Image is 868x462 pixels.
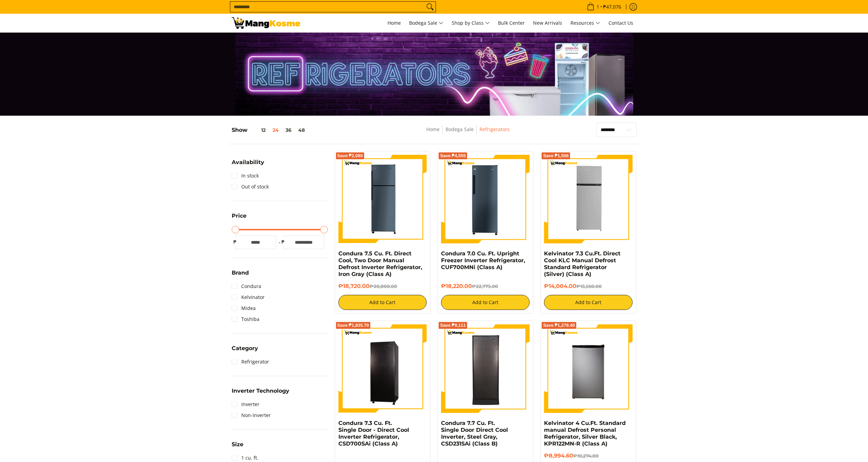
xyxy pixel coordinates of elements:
a: Kelvinator 7.3 Cu.Ft. Direct Cool KLC Manual Defrost Standard Refrigerator (Silver) (Class A) [544,250,621,277]
a: Condura 7.5 Cu. Ft. Direct Cool, Two Door Manual Defrost Inverter Refrigerator, Iron Gray (Class A) [338,250,422,277]
span: Size [232,442,243,447]
span: Save ₱1,835.70 [337,323,369,327]
span: Save ₱9,111 [440,323,466,327]
img: Bodega Sale Refrigerator l Mang Kosme: Home Appliances Warehouse Sale [232,17,300,29]
a: Condura [232,281,261,292]
h6: ₱18,720.00 [338,283,427,290]
button: Add to Cart [338,295,427,310]
summary: Open [232,442,243,452]
button: 24 [269,127,282,133]
a: Refrigerators [479,126,510,132]
span: ₱ [280,239,287,245]
img: condura-direct-cool-7.5-cubic-feet-2-door-manual-defrost-inverter-ref-iron-gray-full-view-mang-kosme [338,155,427,243]
span: New Arrivals [533,20,562,26]
h6: ₱14,004.00 [544,283,633,290]
span: Shop by Class [452,19,490,27]
a: Resources [567,14,604,32]
a: Midea [232,303,256,314]
span: Resources [570,19,600,27]
span: Contact Us [609,20,633,26]
nav: Main Menu [307,14,637,32]
a: Inverter [232,399,259,410]
span: Bulk Center [498,20,525,26]
span: Availability [232,160,264,165]
span: Brand [232,270,249,276]
summary: Open [232,213,246,224]
del: ₱15,560.00 [576,284,602,289]
h5: Show [232,127,308,134]
span: Save ₱1,279.40 [543,323,575,327]
span: Save ₱1,556 [543,154,569,158]
span: Bodega Sale [409,19,443,27]
del: ₱10,274.00 [573,453,599,459]
a: Kelvinator 4 Cu.Ft. Standard manual Defrost Personal Refrigerator, Silver Black, KPR122MN-R (Clas... [544,420,626,447]
a: Bodega Sale [406,14,447,32]
span: Inverter Technology [232,388,289,394]
summary: Open [232,160,264,170]
a: Condura 7.3 Cu. Ft. Single Door - Direct Cool Inverter Refrigerator, CSD700SAi (Class A) [338,420,409,447]
img: Condura 7.0 Cu. Ft. Upright Freezer Inverter Refrigerator, CUF700MNi (Class A) [441,155,530,243]
span: ₱47,076 [602,4,622,9]
span: Save ₱4,555 [440,154,466,158]
span: Price [232,213,246,219]
a: In stock [232,170,259,181]
a: Bodega Sale [445,126,474,132]
a: Non-Inverter [232,410,271,421]
img: Kelvinator 4 Cu.Ft. Standard manual Defrost Personal Refrigerator, Silver Black, KPR122MN-R (Clas... [544,324,633,413]
button: Search [425,2,436,12]
del: ₱20,800.00 [370,284,397,289]
span: ₱ [232,239,239,245]
a: Home [384,14,404,32]
button: 36 [282,127,295,133]
a: Shop by Class [448,14,493,32]
a: Toshiba [232,314,259,325]
a: Out of stock [232,181,269,192]
a: New Arrivals [530,14,566,32]
summary: Open [232,270,249,281]
a: Contact Us [605,14,637,32]
button: Add to Cart [441,295,530,310]
span: Category [232,346,258,351]
span: Home [387,20,401,26]
button: 48 [295,127,308,133]
a: Home [426,126,440,132]
span: • [585,3,623,11]
del: ₱22,775.00 [472,284,498,289]
nav: Breadcrumbs [376,125,560,141]
span: 1 [595,4,600,9]
a: Condura 7.7 Cu. Ft. Single Door Direct Cool Inverter, Steel Gray, CSD231SAi (Class B) [441,420,508,447]
a: Bulk Center [495,14,528,32]
a: Refrigerator [232,356,269,367]
img: Condura 7.3 Cu. Ft. Single Door - Direct Cool Inverter Refrigerator, CSD700SAi (Class A) [338,325,427,412]
a: Condura 7.0 Cu. Ft. Upright Freezer Inverter Refrigerator, CUF700MNi (Class A) [441,250,525,270]
h6: ₱18,220.00 [441,283,530,290]
a: Kelvinator [232,292,265,303]
summary: Open [232,388,289,399]
button: 12 [247,127,269,133]
img: Kelvinator 7.3 Cu.Ft. Direct Cool KLC Manual Defrost Standard Refrigerator (Silver) (Class A) [544,155,633,243]
span: Save ₱2,080 [337,154,363,158]
h6: ₱8,994.60 [544,452,633,459]
summary: Open [232,346,258,356]
button: Add to Cart [544,295,633,310]
img: Condura 7.7 Cu. Ft. Single Door Direct Cool Inverter, Steel Gray, CSD231SAi (Class B) [441,325,530,412]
